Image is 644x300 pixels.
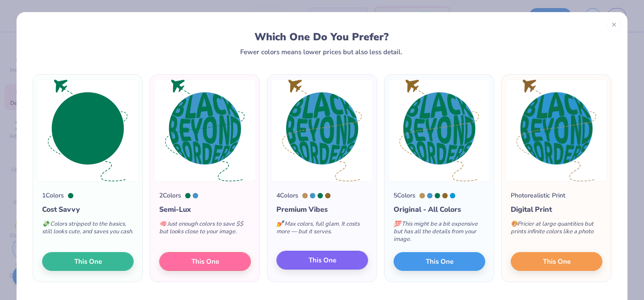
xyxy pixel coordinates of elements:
[325,193,330,198] div: 7559 C
[159,191,181,200] div: 2 Colors
[442,193,448,198] div: 7559 C
[511,252,602,271] button: This One
[41,31,602,43] div: Which One Do You Prefer?
[511,220,518,228] span: 🎨
[193,193,198,198] div: 7688 C
[419,193,425,198] div: 465 C
[427,193,432,198] div: 7688 C
[271,79,373,182] img: 4 color option
[42,191,64,200] div: 1 Colors
[318,193,323,198] div: 341 C
[276,220,284,228] span: 💅
[511,215,602,244] div: Pricier at large quantities but prints infinite colors like a photo
[309,255,336,266] span: This One
[450,193,455,198] div: 2925 C
[240,48,402,56] div: Fewer colors means lower prices but also less detail.
[435,193,440,198] div: 341 C
[42,220,49,228] span: 💸
[159,215,251,244] div: Just enough colors to save $$ but looks close to your image.
[276,215,368,244] div: Max colors, full glam. It costs more — but it serves.
[74,257,102,267] span: This One
[505,79,607,182] img: Photorealistic preview
[394,204,485,215] div: Original - All Colors
[302,193,308,198] div: 465 C
[511,204,602,215] div: Digital Print
[276,251,368,270] button: This One
[310,193,315,198] div: 7688 C
[42,204,134,215] div: Cost Savvy
[159,252,251,271] button: This One
[37,79,139,182] img: 1 color option
[154,79,256,182] img: 2 color option
[388,79,490,182] img: 5 color option
[42,215,134,244] div: Colors stripped to the basics, still looks cute, and saves you cash.
[394,252,485,271] button: This One
[276,191,298,200] div: 4 Colors
[159,204,251,215] div: Semi-Lux
[543,257,571,267] span: This One
[394,215,485,252] div: This might be a bit expensive but has all the details from your image.
[426,257,453,267] span: This One
[394,191,415,200] div: 5 Colors
[42,252,134,271] button: This One
[185,193,191,198] div: 341 C
[68,193,73,198] div: 341 C
[394,220,401,228] span: 💯
[191,257,219,267] span: This One
[511,191,565,200] div: Photorealistic Print
[159,220,166,228] span: 🧠
[276,204,368,215] div: Premium Vibes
